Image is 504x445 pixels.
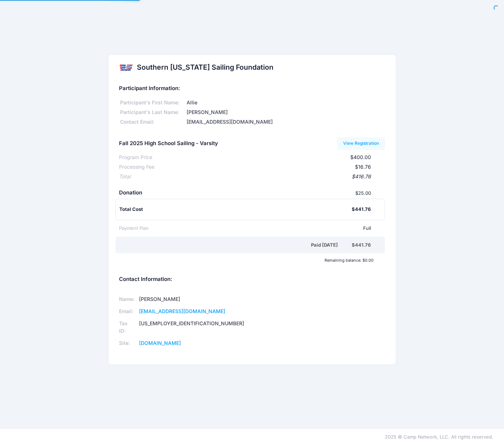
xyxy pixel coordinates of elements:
td: Name: [119,293,137,305]
td: Email: [119,305,137,317]
div: Processing Fee [119,163,154,171]
td: Site: [119,337,137,349]
td: [PERSON_NAME] [137,293,244,305]
td: Tax ID: [119,317,137,337]
div: $16.76 [154,163,371,171]
h5: Donation [119,190,356,196]
div: Total Cost [119,206,352,213]
div: Allie [186,99,385,107]
h5: Fall 2025 High School Sailing - Varsity [119,140,218,147]
div: Payment Plan [119,225,149,232]
a: [EMAIL_ADDRESS][DOMAIN_NAME] [139,308,225,314]
div: Paid [DATE] [120,242,352,249]
div: $416.76 [130,173,371,181]
div: Remaining balance: $0.00 [115,258,377,262]
div: $25.00 [352,190,371,198]
div: [EMAIL_ADDRESS][DOMAIN_NAME] [186,118,385,126]
h2: Southern [US_STATE] Sailing Foundation [137,63,273,71]
div: Participant's Last Name: [119,109,186,116]
div: Contact Email: [119,118,186,126]
div: Full [149,225,371,232]
div: $441.76 [352,206,371,213]
div: $441.76 [352,242,371,249]
td: [US_EMPLOYER_IDENTIFICATION_NUMBER] [137,317,244,337]
h5: Participant Information: [119,85,385,92]
div: Program Price [119,154,152,161]
a: [DOMAIN_NAME] [139,340,181,346]
div: Participant's First Name: [119,99,186,107]
h5: Contact Information: [119,276,385,283]
span: 2025 © Camp Network, LLC. All rights reserved. [385,434,493,440]
div: Total [119,173,130,181]
span: $400.00 [350,154,371,160]
div: [PERSON_NAME] [186,109,385,116]
a: View Registration [337,137,385,149]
